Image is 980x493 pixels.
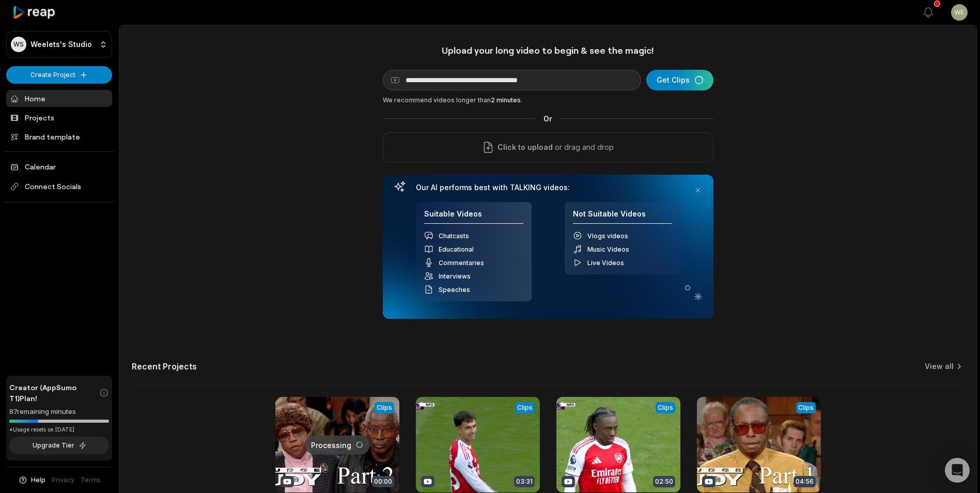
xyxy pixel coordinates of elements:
[6,158,112,175] a: Calendar
[945,458,970,483] div: Open Intercom Messenger
[925,361,954,372] a: View all
[587,259,624,267] span: Live Videos
[439,259,484,267] span: Commentaries
[9,407,109,417] div: 87 remaining minutes
[491,96,521,104] span: 2 minutes
[587,232,628,240] span: Vlogs videos
[439,232,469,240] span: Chatcasts
[535,113,561,124] span: Or
[18,475,45,485] button: Help
[132,361,197,372] h2: Recent Projects
[383,44,713,56] h1: Upload your long video to begin & see the magic!
[31,475,45,485] span: Help
[9,437,109,454] button: Upgrade Tier
[439,245,474,253] span: Educational
[6,177,112,196] span: Connect Socials
[6,66,112,84] button: Create Project
[30,40,92,49] p: Weelets's Studio
[9,426,109,434] div: *Usage resets on [DATE]
[497,141,553,153] span: Click to upload
[6,128,112,145] a: Brand template
[383,96,713,105] div: We recommend videos longer than .
[11,37,26,52] div: WS
[439,286,470,294] span: Speeches
[6,109,112,126] a: Projects
[52,475,74,485] a: Privacy
[9,382,99,404] span: Creator (AppSumo T1) Plan!
[81,475,101,485] a: Terms
[416,183,680,192] h3: Our AI performs best with TALKING videos:
[439,272,471,280] span: Interviews
[573,209,672,224] h4: Not Suitable Videos
[424,209,523,224] h4: Suitable Videos
[6,90,112,107] a: Home
[646,70,713,90] button: Get Clips
[553,141,614,153] p: or drag and drop
[587,245,629,253] span: Music Videos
